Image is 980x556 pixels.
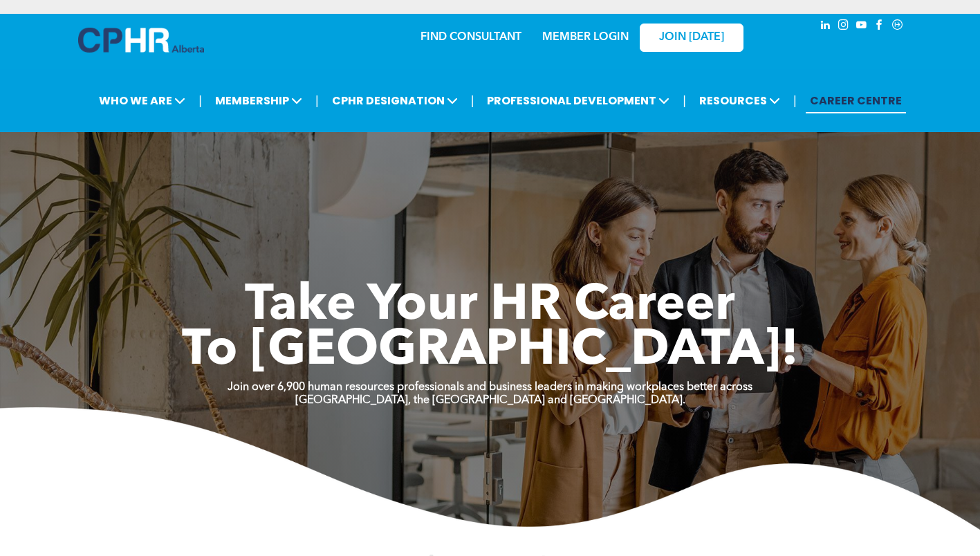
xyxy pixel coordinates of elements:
[793,86,797,115] li: |
[818,17,833,36] a: linkedin
[836,17,851,36] a: instagram
[640,24,743,52] a: JOIN [DATE]
[228,382,752,393] strong: Join over 6,900 human resources professionals and business leaders in making workplaces better ac...
[659,31,724,44] span: JOIN [DATE]
[95,88,189,113] span: WHO WE ARE
[695,88,784,113] span: RESOURCES
[328,88,462,113] span: CPHR DESIGNATION
[683,86,686,115] li: |
[182,326,799,376] span: To [GEOGRAPHIC_DATA]!
[198,86,202,115] li: |
[542,32,629,43] a: MEMBER LOGIN
[295,395,685,406] strong: [GEOGRAPHIC_DATA], the [GEOGRAPHIC_DATA] and [GEOGRAPHIC_DATA].
[78,28,204,53] img: A blue and white logo for cp alberta
[420,32,521,43] a: FIND CONSULTANT
[471,86,474,115] li: |
[806,88,906,113] a: CAREER CENTRE
[854,17,869,36] a: youtube
[890,17,905,36] a: Social network
[245,281,735,331] span: Take Your HR Career
[315,86,319,115] li: |
[483,88,674,113] span: PROFESSIONAL DEVELOPMENT
[211,88,306,113] span: MEMBERSHIP
[872,17,887,36] a: facebook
